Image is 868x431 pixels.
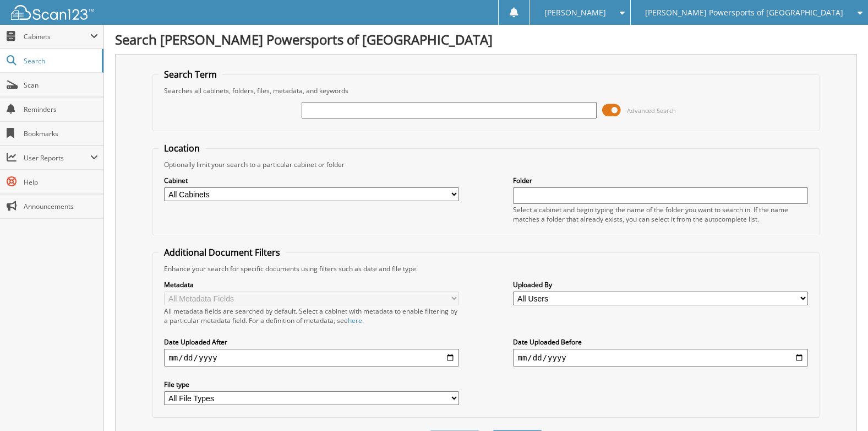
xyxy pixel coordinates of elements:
label: Metadata [164,280,458,289]
h1: Search [PERSON_NAME] Powersports of [GEOGRAPHIC_DATA] [115,30,857,49]
span: User Reports [24,153,90,163]
legend: Additional Document Filters [159,246,286,258]
label: Folder [513,176,807,185]
span: Reminders [24,105,98,114]
span: Search [24,56,96,66]
input: end [513,349,807,367]
span: [PERSON_NAME] [544,9,606,16]
label: Date Uploaded Before [513,337,807,347]
div: Select a cabinet and begin typing the name of the folder you want to search in. If the name match... [513,205,807,224]
span: Help [24,177,98,187]
div: Optionally limit your search to a particular cabinet or folder [159,160,813,169]
span: Bookmarks [24,129,98,138]
div: Enhance your search for specific documents using filters such as date and file type. [159,264,813,273]
label: Date Uploaded After [164,337,458,347]
label: File type [164,380,458,389]
iframe: Chat Widget [813,378,868,431]
legend: Location [159,142,205,154]
label: Cabinet [164,176,458,185]
legend: Search Term [159,68,222,80]
span: [PERSON_NAME] Powersports of [GEOGRAPHIC_DATA] [645,9,843,16]
div: Searches all cabinets, folders, files, metadata, and keywords [159,86,813,95]
label: Uploaded By [513,280,807,289]
span: Cabinets [24,32,90,41]
span: Announcements [24,202,98,211]
img: scan123-logo-white.svg [11,5,94,20]
span: Advanced Search [627,106,676,115]
a: here [348,316,362,325]
div: All metadata fields are searched by default. Select a cabinet with metadata to enable filtering b... [164,306,458,325]
input: start [164,349,458,367]
span: Scan [24,80,98,90]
